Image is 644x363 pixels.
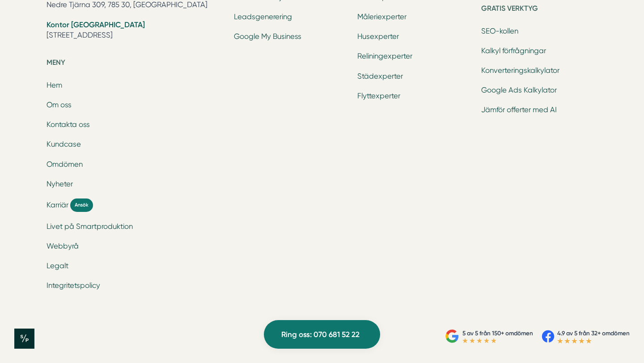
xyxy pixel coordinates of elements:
a: Konverteringskalkylator [481,66,559,75]
a: Omdömen [47,160,83,169]
span: Ring oss: 070 681 52 22 [281,329,360,341]
span: Ansök [70,198,93,211]
a: Kalkyl förfrågningar [481,46,546,55]
a: Om oss [47,101,72,109]
a: SEO-kollen [481,27,518,35]
h5: Gratis verktyg [481,3,597,17]
a: Flyttexperter [357,92,400,100]
a: Husexperter [357,32,399,41]
a: Måleriexperter [357,13,407,21]
a: Legalt [47,262,68,270]
a: Livet på Smartproduktion [47,222,133,231]
span: Karriär [47,200,68,210]
a: Hem [47,81,62,89]
li: [STREET_ADDRESS] [47,20,223,42]
a: Reliningexperter [357,52,412,60]
a: Ring oss: 070 681 52 22 [264,320,380,349]
a: Webbyrå [47,242,79,250]
a: Städexperter [357,72,403,80]
a: Leadsgenerering [234,13,292,21]
a: Kontakta oss [47,120,90,129]
strong: Kontor [GEOGRAPHIC_DATA] [47,20,145,29]
a: Integritetspolicy [47,281,100,290]
a: Karriär Ansök [47,198,223,211]
h5: Meny [47,57,223,71]
a: Google My Business [234,32,301,41]
p: 4.9 av 5 från 32+ omdömen [557,329,630,338]
a: Google Ads Kalkylator [481,86,557,94]
p: 5 av 5 från 150+ omdömen [462,329,533,338]
a: Kundcase [47,140,81,148]
a: Nyheter [47,180,73,188]
a: Jämför offerter med AI [481,106,557,114]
